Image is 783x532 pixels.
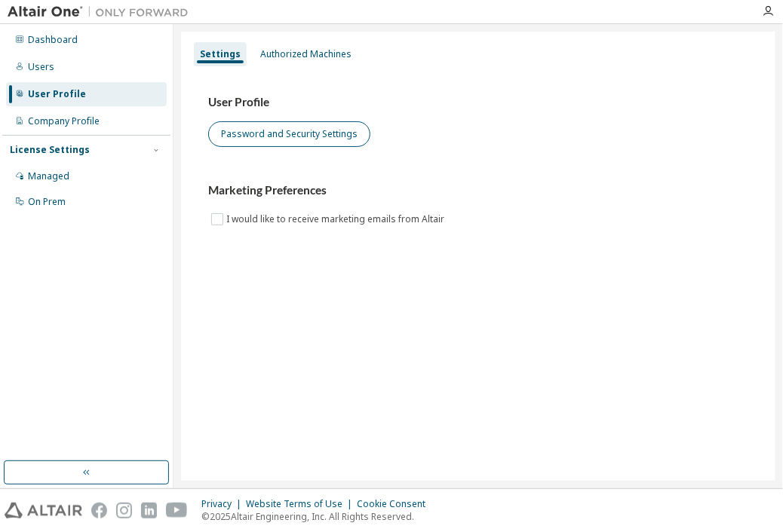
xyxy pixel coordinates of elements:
[208,95,748,110] h3: User Profile
[260,48,352,60] div: Authorized Machines
[166,503,188,518] img: youtube.svg
[246,498,357,510] div: Website Terms of Use
[357,498,434,510] div: Cookie Consent
[10,144,90,156] div: License Settings
[141,503,157,518] img: linkedin.svg
[208,121,370,147] button: Password and Security Settings
[28,170,69,182] div: Managed
[28,115,100,127] div: Company Profile
[201,498,246,510] div: Privacy
[8,5,196,20] img: Altair One
[28,34,78,46] div: Dashboard
[5,503,82,518] img: altair_logo.svg
[208,183,748,198] h3: Marketing Preferences
[200,48,241,60] div: Settings
[116,503,132,518] img: instagram.svg
[28,196,66,208] div: On Prem
[28,61,54,73] div: Users
[226,210,447,228] label: I would like to receive marketing emails from Altair
[91,503,107,518] img: facebook.svg
[28,88,86,100] div: User Profile
[201,510,434,523] p: © 2025 Altair Engineering, Inc. All Rights Reserved.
